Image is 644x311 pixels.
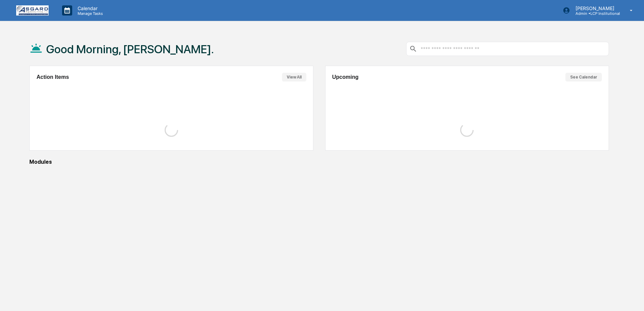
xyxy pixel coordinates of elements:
[36,74,69,80] h2: Action Items
[16,5,49,15] img: logo
[72,5,106,11] p: Calendar
[29,159,609,165] div: Modules
[332,74,359,80] h2: Upcoming
[72,11,106,16] p: Manage Tasks
[282,73,306,82] button: View All
[570,11,620,16] p: Admin • LCP Institutional
[570,5,620,11] p: [PERSON_NAME]
[565,73,602,82] button: See Calendar
[46,42,214,56] h1: Good Morning, [PERSON_NAME].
